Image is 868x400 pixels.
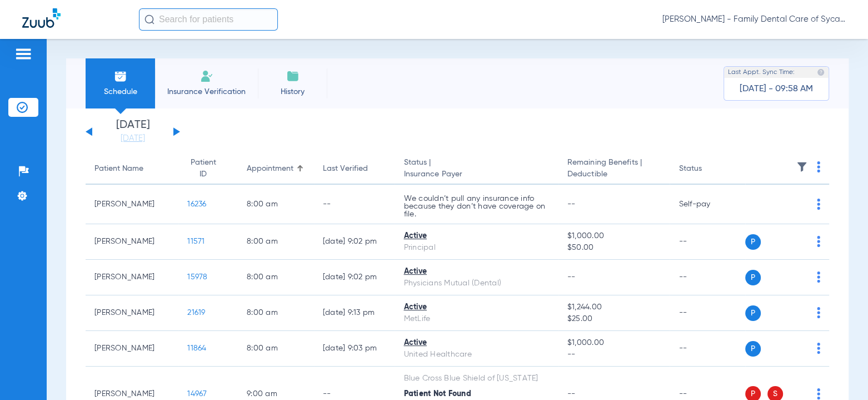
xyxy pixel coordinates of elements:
td: [PERSON_NAME] [86,224,178,260]
span: 21619 [187,309,205,317]
td: [DATE] 9:03 PM [314,331,395,367]
div: Physicians Mutual (Dental) [403,278,549,289]
span: Insurance Verification [163,86,250,97]
span: $1,000.00 [567,337,661,349]
div: Active [403,337,549,349]
td: -- [670,295,745,331]
span: -- [567,390,576,398]
span: History [266,86,319,97]
td: 8:00 AM [238,260,314,295]
td: 8:00 AM [238,185,314,224]
span: P [745,341,761,357]
div: Active [403,302,549,313]
div: Appointment [247,163,305,175]
div: Last Verified [323,163,368,175]
span: -- [567,200,576,208]
img: group-dot-blue.svg [817,388,820,399]
div: Patient ID [187,157,229,180]
img: History [286,70,300,83]
span: -- [567,349,661,361]
img: group-dot-blue.svg [817,161,820,172]
th: Status [670,154,745,185]
span: Insurance Payer [403,169,549,180]
div: Last Verified [323,163,386,175]
td: [DATE] 9:02 PM [314,224,395,260]
img: last sync help info [817,68,825,76]
th: Status | [395,154,558,185]
td: 8:00 AM [238,331,314,367]
td: -- [670,224,745,260]
td: 8:00 AM [238,295,314,331]
td: -- [670,260,745,295]
span: Schedule [94,86,147,97]
td: [PERSON_NAME] [86,260,178,295]
td: [PERSON_NAME] [86,331,178,367]
div: Active [403,266,549,278]
a: [DATE] [99,133,166,144]
img: filter.svg [796,161,807,172]
td: -- [314,185,395,224]
span: -- [567,273,576,281]
td: 8:00 AM [238,224,314,260]
span: [PERSON_NAME] - Family Dental Care of Sycamore [662,14,846,25]
span: 15978 [187,273,207,281]
div: Appointment [247,163,293,175]
div: Blue Cross Blue Shield of [US_STATE] [403,373,549,384]
th: Remaining Benefits | [558,154,670,185]
img: Manual Insurance Verification [200,70,213,83]
span: $1,244.00 [567,302,661,313]
div: Patient Name [94,163,169,175]
td: [PERSON_NAME] [86,295,178,331]
td: Self-pay [670,185,745,224]
img: group-dot-blue.svg [817,236,820,247]
span: 11571 [187,238,204,245]
li: [DATE] [99,120,166,144]
div: United Healthcare [403,349,549,361]
td: [DATE] 9:13 PM [314,295,395,331]
img: group-dot-blue.svg [817,199,820,210]
img: group-dot-blue.svg [817,343,820,354]
span: P [745,270,761,285]
span: 16236 [187,200,206,208]
span: $50.00 [567,242,661,254]
img: group-dot-blue.svg [817,271,820,283]
span: 11864 [187,344,206,352]
span: 14967 [187,390,207,398]
input: Search for patients [139,8,278,31]
img: Search Icon [144,14,154,24]
td: [DATE] 9:02 PM [314,260,395,295]
p: We couldn’t pull any insurance info because they don’t have coverage on file. [403,195,549,218]
td: -- [670,331,745,367]
td: [PERSON_NAME] [86,185,178,224]
span: Last Appt. Sync Time: [728,67,795,78]
div: Active [403,230,549,242]
div: Patient Name [94,163,143,175]
span: Patient Not Found [403,390,471,398]
span: P [745,234,761,250]
div: Patient ID [187,157,219,180]
div: Principal [403,242,549,254]
div: MetLife [403,313,549,325]
img: Zuub Logo [22,8,61,28]
span: P [745,305,761,321]
img: Schedule [114,70,127,83]
img: hamburger-icon [14,47,32,61]
span: Deductible [567,169,661,180]
span: $1,000.00 [567,230,661,242]
span: $25.00 [567,313,661,325]
span: [DATE] - 09:58 AM [740,83,813,95]
img: group-dot-blue.svg [817,307,820,318]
